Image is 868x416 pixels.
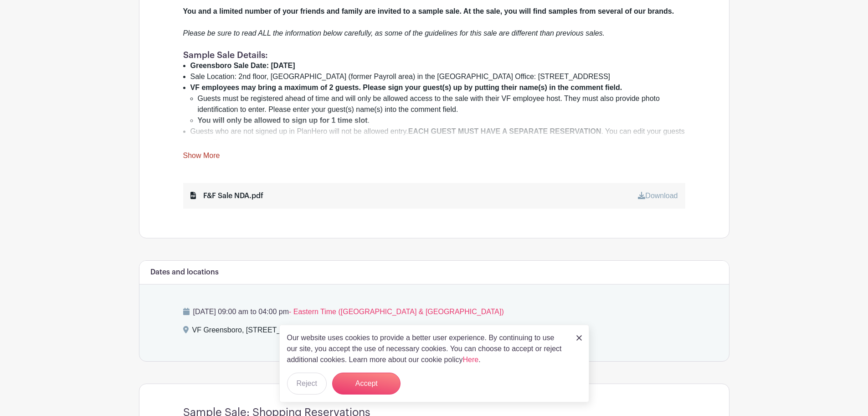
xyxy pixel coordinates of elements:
li: Guests must be registered ahead of time and will only be allowed access to the sale with their VF... [198,93,685,115]
img: close_button-5f87c8562297e5c2d7936805f587ecaba9071eb48480494691a3f1689db116b3.svg [576,335,582,341]
p: Our website uses cookies to provide a better user experience. By continuing to use our site, you ... [287,332,567,365]
h1: Sample Sale Details: [183,50,685,60]
strong: You and a limited number of your friends and family are invited to a sample sale. At the sale, yo... [183,7,674,15]
h6: Dates and locations [150,268,219,277]
a: Here [463,356,479,363]
button: Accept [332,373,401,395]
li: . [198,115,685,126]
a: Show More [183,152,220,163]
li: Sale Location: 2nd floor, [GEOGRAPHIC_DATA] (former Payroll area) in the [GEOGRAPHIC_DATA] Office... [190,71,685,82]
span: - Eastern Time ([GEOGRAPHIC_DATA] & [GEOGRAPHIC_DATA]) [289,308,504,316]
strong: EACH GUEST MUST HAVE A SEPARATE RESERVATION [408,127,601,135]
p: [DATE] 09:00 am to 04:00 pm [183,306,685,317]
em: Please be sure to read ALL the information below carefully, as some of the guidelines for this sa... [183,29,605,37]
strong: You will only be allowed to sign up for 1 time slot [198,116,368,124]
strong: VF employees may bring a maximum of 2 guests. Please sign your guest(s) up by putting their name(... [190,84,622,91]
a: Download [638,192,678,200]
div: VF Greensboro, [STREET_ADDRESS] [192,325,318,339]
strong: Greensboro Sale Date: [DATE] [190,62,295,69]
div: F&F Sale NDA.pdf [190,190,263,201]
button: Reject [287,373,327,395]
li: Guests who are not signed up in PlanHero will not be allowed entry. . You can edit your guests li... [190,126,685,148]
